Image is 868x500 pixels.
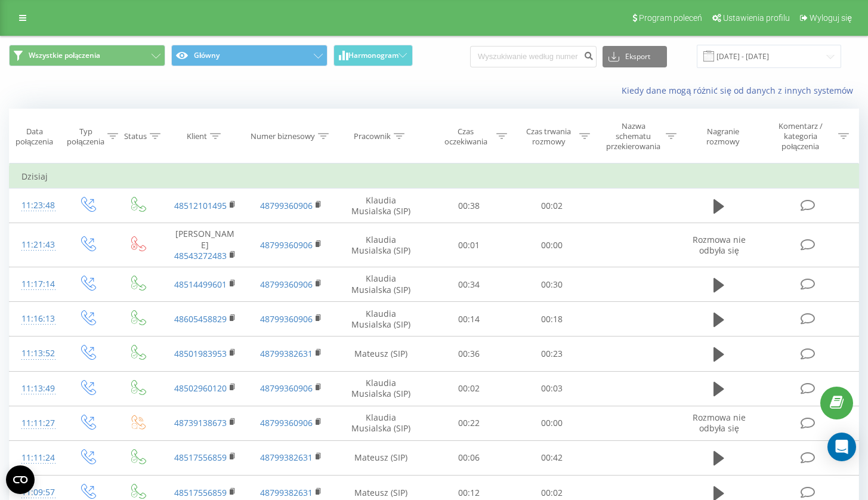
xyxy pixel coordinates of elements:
button: Wszystkie połączenia [9,45,165,66]
td: 00:06 [427,440,510,475]
a: Kiedy dane mogą różnić się od danych z innych systemów [622,85,859,96]
div: 11:13:52 [21,342,50,365]
td: Klaudia Musialska (SIP) [334,189,427,223]
span: Wszystkie połączenia [29,51,100,60]
span: Rozmowa nie odbyła się [693,412,746,434]
td: 00:01 [427,223,510,267]
a: 48799382631 [260,452,313,463]
td: 00:03 [510,371,593,406]
a: 48799382631 [260,348,313,359]
button: Eksport [603,46,667,67]
a: 48739138673 [174,417,227,428]
div: 11:17:14 [21,273,50,296]
div: 11:11:24 [21,446,50,470]
td: Klaudia Musialska (SIP) [334,302,427,337]
a: 48799360906 [260,313,313,325]
td: Klaudia Musialska (SIP) [334,223,427,267]
td: Klaudia Musialska (SIP) [334,406,427,440]
div: Numer biznesowy [251,131,315,141]
td: Mateusz (SIP) [334,440,427,475]
div: 11:21:43 [21,233,50,257]
td: Klaudia Musialska (SIP) [334,267,427,302]
a: 48517556859 [174,452,227,463]
td: 00:00 [510,406,593,440]
td: [PERSON_NAME] [162,223,248,267]
button: Główny [171,45,328,66]
a: 48543272483 [174,250,227,261]
a: 48517556859 [174,487,227,498]
a: 48514499601 [174,279,227,290]
div: 11:16:13 [21,307,50,331]
td: 00:23 [510,337,593,371]
a: 48799360906 [260,417,313,428]
input: Wyszukiwanie według numeru [470,46,597,67]
td: 00:38 [427,189,510,223]
a: 48605458829 [174,313,227,325]
span: Program poleceń [639,13,702,23]
td: 00:00 [510,223,593,267]
td: Klaudia Musialska (SIP) [334,371,427,406]
button: Open CMP widget [6,465,35,494]
div: Klient [187,131,207,141]
span: Ustawienia profilu [723,13,790,23]
div: 11:13:49 [21,377,50,400]
button: Harmonogram [333,45,413,66]
div: 11:23:48 [21,194,50,217]
a: 48501983953 [174,348,227,359]
div: Czas trwania rozmowy [521,126,576,147]
td: 00:30 [510,267,593,302]
span: Harmonogram [348,51,399,60]
td: 00:02 [427,371,510,406]
td: 00:34 [427,267,510,302]
a: 48502960120 [174,382,227,394]
a: 48799382631 [260,487,313,498]
div: Nazwa schematu przekierowania [604,121,663,152]
td: 00:18 [510,302,593,337]
a: 48799360906 [260,279,313,290]
td: Dzisiaj [10,165,859,189]
div: 11:11:27 [21,412,50,435]
div: Status [124,131,147,141]
td: Mateusz (SIP) [334,337,427,371]
a: 48512101495 [174,200,227,211]
a: 48799360906 [260,239,313,251]
div: Open Intercom Messenger [827,433,856,461]
div: Nagranie rozmowy [690,126,756,147]
div: Typ połączenia [67,126,104,147]
a: 48799360906 [260,200,313,211]
span: Rozmowa nie odbyła się [693,234,746,256]
div: Pracownik [354,131,391,141]
td: 00:36 [427,337,510,371]
div: Data połączenia [10,126,59,147]
div: Komentarz / kategoria połączenia [765,121,835,152]
td: 00:22 [427,406,510,440]
span: Wyloguj się [810,13,852,23]
td: 00:42 [510,440,593,475]
div: Czas oczekiwania [438,126,493,147]
a: 48799360906 [260,382,313,394]
td: 00:14 [427,302,510,337]
td: 00:02 [510,189,593,223]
